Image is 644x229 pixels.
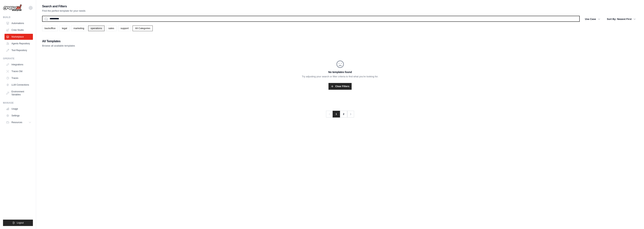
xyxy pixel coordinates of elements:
h2: Search and Filters [42,4,86,9]
span: 1 [333,111,340,118]
p: Browse all available templates [42,44,75,48]
button: Logout [3,220,33,226]
p: Try adjusting your search or filter criteria to find what you're looking for. [42,75,638,78]
div: Build [3,16,33,19]
a: Integrations [5,62,33,68]
a: LLM Connections [5,82,33,88]
a: Crew Studio [5,27,33,33]
a: Environment Variables [5,89,33,98]
a: backoffice [42,26,58,31]
a: Clear Filters [328,83,352,90]
a: support [118,26,131,31]
div: Manage [3,101,33,104]
h3: No templates found [42,70,638,74]
a: Agents Repository [5,41,33,47]
button: Use Case [583,16,602,23]
nav: Pagination [326,111,354,118]
a: Usage [5,106,33,112]
a: Settings [5,113,33,119]
button: Resources [5,119,33,125]
img: Logo [3,4,22,11]
span: Resources [11,121,22,124]
a: operations [88,26,105,31]
a: sales [106,26,117,31]
p: Find the perfect template for your needs [42,9,86,13]
a: legal [59,26,69,31]
span: Logout [17,221,24,224]
a: All Categories [133,26,153,31]
a: Traces Old [5,68,33,74]
button: Sort By: Newest First [605,16,638,23]
a: Tool Repository [5,47,33,53]
a: Marketplace [5,34,33,40]
h2: All Templates [42,39,75,44]
a: Traces [5,75,33,81]
a: Automations [5,20,33,26]
div: Operate [3,57,33,60]
a: marketing [71,26,87,31]
a: 2 [340,111,347,118]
